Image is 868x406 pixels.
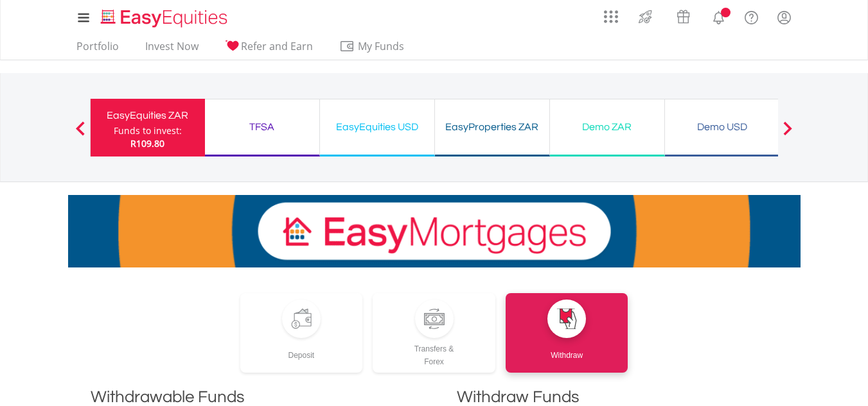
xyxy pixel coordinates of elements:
[673,118,772,136] div: Demo USD
[98,8,233,29] img: EasyEquities_Logo.png
[328,118,427,136] div: EasyEquities USD
[506,338,628,362] div: Withdraw
[664,3,702,27] a: Vouchers
[213,118,312,136] div: TFSA
[373,293,495,373] a: Transfers &Forex
[130,137,164,149] span: R109.80
[241,39,313,53] span: Refer and Earn
[735,3,768,29] a: FAQ's and Support
[768,3,801,31] a: My Profile
[373,338,495,368] div: Transfers & Forex
[71,40,124,60] a: Portfolio
[673,6,694,27] img: vouchers-v2.svg
[140,40,204,60] a: Invest Now
[98,106,197,124] div: EasyEquities ZAR
[506,293,628,373] a: Withdraw
[240,293,363,373] a: Deposit
[635,6,656,27] img: thrive-v2.svg
[114,124,182,137] div: Funds to invest:
[220,40,318,60] a: Refer and Earn
[96,3,233,29] a: Home page
[339,38,423,55] span: My Funds
[67,128,93,140] button: Previous
[558,118,657,136] div: Demo ZAR
[596,3,626,24] a: AppsGrid
[443,118,542,136] div: EasyProperties ZAR
[604,10,618,24] img: grid-menu-icon.svg
[240,338,363,362] div: Deposit
[702,3,735,29] a: Notifications
[68,195,801,267] img: EasyMortage Promotion Banner
[775,128,801,140] button: Next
